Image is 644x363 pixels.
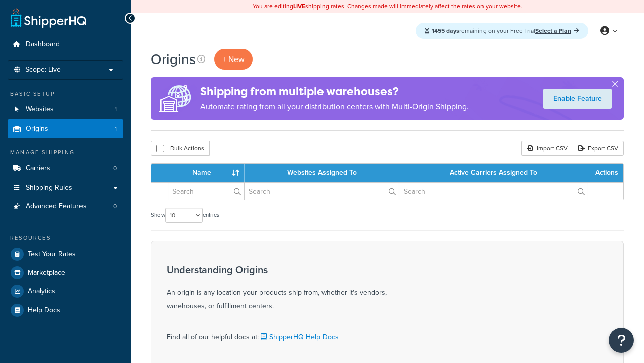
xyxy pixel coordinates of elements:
a: Export CSV [573,141,624,156]
div: Resources [8,234,123,243]
span: 0 [113,164,117,173]
li: Origins [8,119,123,138]
span: 1 [115,105,117,114]
span: Shipping Rules [26,184,72,192]
span: 1 [115,125,117,133]
p: Automate rating from all your distribution centers with Multi-Origin Shipping. [200,100,469,114]
a: Enable Feature [543,89,612,109]
span: Scope: Live [25,66,61,74]
span: Analytics [28,287,55,296]
span: Advanced Features [26,202,87,211]
a: Test Your Rates [8,245,123,263]
b: LIVE [293,2,305,11]
span: 0 [113,202,117,211]
li: Advanced Features [8,197,123,216]
label: Show entries [151,208,219,223]
a: Advanced Features 0 [8,197,123,216]
a: Dashboard [8,35,123,54]
a: ShipperHQ Home [11,8,86,28]
th: Name [168,164,245,182]
span: Carriers [26,164,50,173]
button: Bulk Actions [151,141,210,156]
a: Marketplace [8,264,123,282]
select: Showentries [165,208,203,223]
div: Find all of our helpful docs at: [167,323,418,344]
span: Origins [26,125,48,133]
a: Shipping Rules [8,178,123,197]
th: Websites Assigned To [245,164,399,182]
h1: Origins [151,49,196,69]
div: Basic Setup [8,90,123,98]
a: Origins 1 [8,119,123,138]
div: remaining on your Free Trial [416,23,588,39]
strong: 1455 days [432,26,459,35]
span: Dashboard [26,40,60,49]
span: Test Your Rates [28,250,76,259]
input: Search [399,183,588,200]
th: Active Carriers Assigned To [399,164,588,182]
a: Carriers 0 [8,159,123,178]
img: ad-origins-multi-dfa493678c5a35abed25fd24b4b8a3fa3505936ce257c16c00bdefe2f3200be3.png [151,77,200,120]
h3: Understanding Origins [167,264,418,275]
li: Carriers [8,159,123,178]
div: An origin is any location your products ship from, whether it's vendors, warehouses, or fulfillme... [167,264,418,313]
li: Websites [8,100,123,119]
h4: Shipping from multiple warehouses? [200,83,469,100]
span: + New [222,53,245,65]
span: Help Docs [28,306,60,315]
input: Search [245,183,399,200]
a: Select a Plan [535,26,579,35]
button: Open Resource Center [609,328,634,353]
th: Actions [588,164,623,182]
a: Help Docs [8,301,123,319]
a: Analytics [8,282,123,300]
span: Marketplace [28,269,65,277]
a: Websites 1 [8,100,123,119]
div: Manage Shipping [8,148,123,157]
span: Websites [26,105,54,114]
div: Import CSV [521,141,573,156]
a: + New [214,49,253,70]
input: Search [168,183,244,200]
a: ShipperHQ Help Docs [259,332,339,342]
